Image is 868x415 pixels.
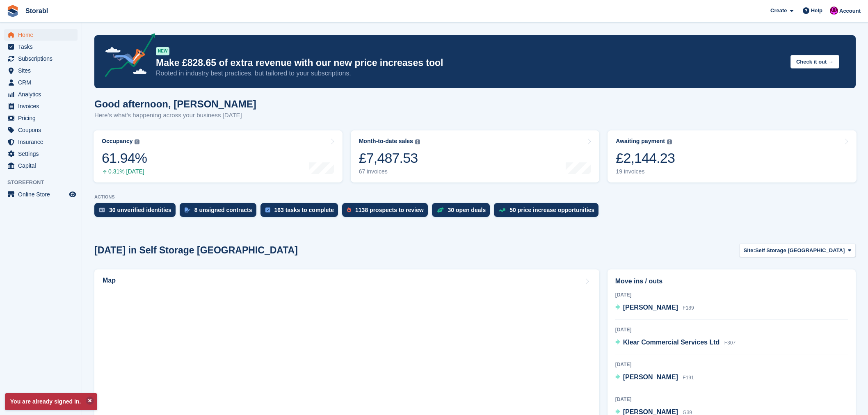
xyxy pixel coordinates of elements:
span: Klear Commercial Services Ltd [623,339,720,346]
a: menu [4,41,78,52]
div: 163 tasks to complete [274,207,334,213]
h2: Map [103,277,116,284]
div: [DATE] [615,291,848,299]
span: Tasks [18,41,67,52]
div: [DATE] [615,396,848,403]
a: menu [4,112,78,124]
div: £7,487.53 [359,150,420,166]
a: [PERSON_NAME] F191 [615,372,694,383]
span: Account [839,7,861,15]
span: Sites [18,65,67,76]
a: Awaiting payment £2,144.23 19 invoices [608,130,857,182]
a: Storabl [22,4,51,18]
button: Check it out → [790,55,839,68]
div: Awaiting payment [616,138,665,145]
img: deal-1b604bf984904fb50ccaf53a9ad4b4a5d6e5aea283cecdc64d6e3604feb123c2.svg [437,207,444,213]
a: menu [4,29,78,41]
div: [DATE] [615,326,848,333]
a: menu [4,124,78,136]
div: 0.31% [DATE] [102,168,147,175]
h1: Good afternoon, [PERSON_NAME] [94,98,256,109]
a: 30 unverified identities [94,203,180,221]
span: Capital [18,160,67,171]
div: £2,144.23 [616,150,675,166]
img: icon-info-grey-7440780725fd019a000dd9b08b2336e03edf1995a4989e88bcd33f0948082b44.svg [415,139,420,144]
a: 50 price increase opportunities [494,203,603,221]
span: F307 [724,340,736,346]
button: Site: Self Storage [GEOGRAPHIC_DATA] [739,244,856,257]
span: Home [18,29,67,41]
p: You are already signed in. [5,393,97,410]
div: 67 invoices [359,168,420,175]
div: 61.94% [102,150,147,166]
a: menu [4,89,78,100]
span: Create [770,7,787,15]
img: stora-icon-8386f47178a22dfd0bd8f6a31ec36ba5ce8667c1dd55bd0f319d3a0aa187defe.svg [7,5,19,17]
span: Coupons [18,124,67,136]
div: Month-to-date sales [359,138,413,145]
a: menu [4,189,78,200]
p: ACTIONS [94,194,856,200]
div: 30 unverified identities [109,207,171,213]
span: Help [811,7,822,15]
a: menu [4,77,78,88]
span: Storefront [7,178,82,187]
img: price_increase_opportunities-93ffe204e8149a01c8c9dc8f82e8f89637d9d84a8eef4429ea346261dce0b2c0.svg [499,208,505,212]
a: menu [4,65,78,76]
div: [DATE] [615,361,848,368]
span: Analytics [18,89,67,100]
a: menu [4,53,78,64]
img: prospect-51fa495bee0391a8d652442698ab0144808aea92771e9ea1ae160a38d050c398.svg [347,207,351,212]
a: menu [4,100,78,112]
div: 30 open deals [448,207,486,213]
img: verify_identity-adf6edd0f0f0b5bbfe63781bf79b02c33cf7c696d77639b501bdc392416b5a36.svg [99,207,105,212]
a: Occupancy 61.94% 0.31% [DATE] [94,130,343,182]
span: Self Storage [GEOGRAPHIC_DATA] [755,246,845,255]
a: menu [4,136,78,148]
span: Insurance [18,136,67,148]
a: 163 tasks to complete [260,203,343,221]
p: Make £828.65 of extra revenue with our new price increases tool [156,57,784,69]
p: Here's what's happening across your business [DATE] [94,111,256,120]
span: Settings [18,148,67,160]
a: menu [4,160,78,171]
a: [PERSON_NAME] F189 [615,303,694,313]
img: icon-info-grey-7440780725fd019a000dd9b08b2336e03edf1995a4989e88bcd33f0948082b44.svg [135,139,139,144]
span: Subscriptions [18,53,67,64]
a: Preview store [68,189,78,199]
a: 8 unsigned contracts [180,203,260,221]
div: 1138 prospects to review [355,207,424,213]
div: Occupancy [102,138,132,145]
span: [PERSON_NAME] [623,304,678,311]
h2: [DATE] in Self Storage [GEOGRAPHIC_DATA] [94,245,298,256]
img: Helen Morton [830,7,838,15]
span: Invoices [18,100,67,112]
img: contract_signature_icon-13c848040528278c33f63329250d36e43548de30e8caae1d1a13099fd9432cc5.svg [185,207,190,212]
img: price-adjustments-announcement-icon-8257ccfd72463d97f412b2fc003d46551f7dbcb40ab6d574587a9cd5c0d94... [98,33,155,80]
div: 50 price increase opportunities [509,207,594,213]
img: task-75834270c22a3079a89374b754ae025e5fb1db73e45f91037f5363f120a921f8.svg [265,207,270,212]
span: CRM [18,77,67,88]
span: Site: [744,246,755,255]
a: menu [4,148,78,160]
img: icon-info-grey-7440780725fd019a000dd9b08b2336e03edf1995a4989e88bcd33f0948082b44.svg [667,139,672,144]
span: F189 [683,305,694,311]
p: Rooted in industry best practices, but tailored to your subscriptions. [156,69,784,78]
a: Month-to-date sales £7,487.53 67 invoices [351,130,600,182]
div: 19 invoices [616,168,675,175]
a: 1138 prospects to review [342,203,432,221]
a: 30 open deals [432,203,494,221]
a: Klear Commercial Services Ltd F307 [615,337,736,348]
span: Pricing [18,112,67,124]
span: [PERSON_NAME] [623,374,678,381]
h2: Move ins / outs [615,276,848,286]
span: F191 [683,375,694,381]
div: NEW [156,47,169,55]
div: 8 unsigned contracts [194,207,252,213]
span: Online Store [18,189,67,200]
